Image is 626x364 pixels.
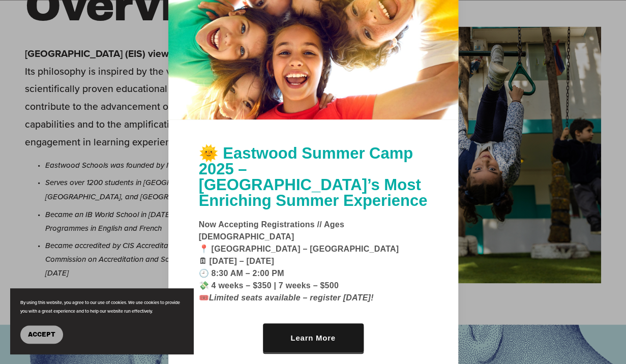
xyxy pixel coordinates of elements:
[10,288,193,354] section: Cookie banner
[28,331,55,338] span: Accept
[199,220,399,302] strong: Now Accepting Registrations // Ages [DEMOGRAPHIC_DATA] 📍 [GEOGRAPHIC_DATA] – [GEOGRAPHIC_DATA] 🗓 ...
[209,293,374,302] em: Limited seats available – register [DATE]!
[20,325,63,344] button: Accept
[20,298,183,315] p: By using this website, you agree to our use of cookies. We use cookies to provide you with a grea...
[263,323,364,352] a: Learn More
[199,145,428,208] h1: 🌞 Eastwood Summer Camp 2025 – [GEOGRAPHIC_DATA]’s Most Enriching Summer Experience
